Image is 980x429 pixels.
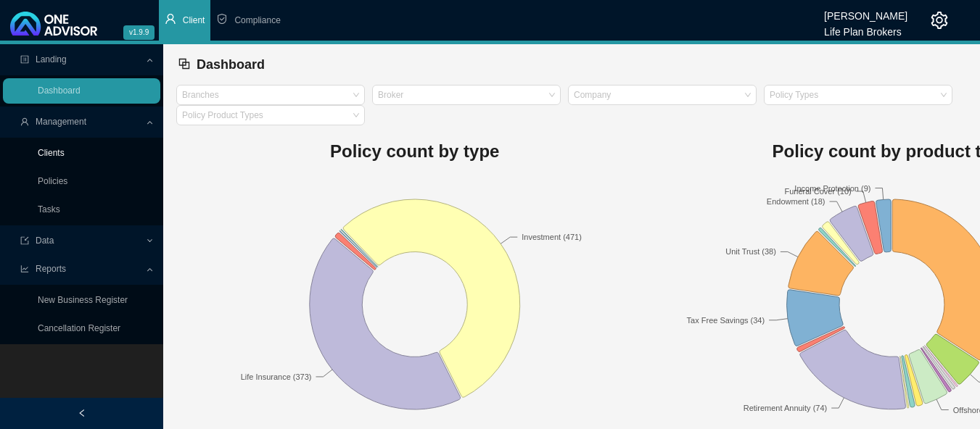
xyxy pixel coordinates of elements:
[183,15,205,25] span: Client
[165,13,176,25] span: user
[522,233,582,241] text: Investment (471)
[234,15,280,25] span: Compliance
[794,184,870,193] text: Income Protection (9)
[20,265,29,273] span: line-chart
[178,57,191,70] span: block
[725,248,776,257] text: Unit Trust (38)
[38,204,60,214] a: Tasks
[743,404,827,412] text: Retirement Annuity (74)
[241,372,312,381] text: Life Insurance (373)
[20,236,29,245] span: import
[38,148,65,158] a: Clients
[10,12,97,36] img: 2df55531c6924b55f21c4cf5d4484680-logo-light.svg
[686,316,765,325] text: Tax Free Savings (34)
[931,12,948,29] span: setting
[36,117,86,127] span: Management
[38,86,81,96] a: Dashboard
[784,187,851,196] text: Funeral Cover (10)
[216,13,228,25] span: safety
[78,409,86,417] span: left
[38,176,67,186] a: Policies
[38,323,120,333] a: Cancellation Register
[38,295,128,305] a: New Business Register
[20,55,29,64] span: profile
[766,197,825,206] text: Endowment (18)
[197,57,265,72] span: Dashboard
[123,25,155,40] span: v1.9.9
[36,264,66,274] span: Reports
[36,54,67,64] span: Landing
[176,137,654,166] h1: Policy count by type
[36,236,54,246] span: Data
[824,20,907,36] div: Life Plan Brokers
[824,4,907,20] div: [PERSON_NAME]
[20,117,29,126] span: user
